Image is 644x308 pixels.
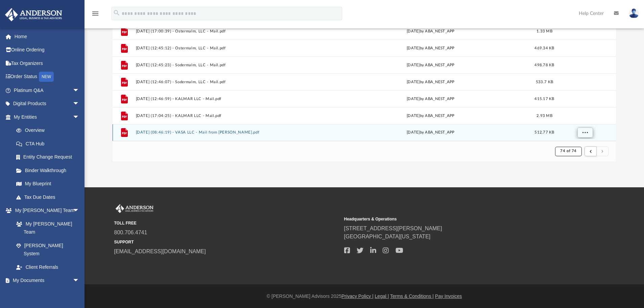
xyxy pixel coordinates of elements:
button: [DATE] (08:46:19) - VASA LLC - Mail from [PERSON_NAME].pdf [136,130,330,135]
a: Tax Due Dates [9,190,90,204]
a: [EMAIL_ADDRESS][DOMAIN_NAME] [114,248,206,254]
span: arrow_drop_down [73,84,86,97]
span: arrow_drop_down [73,274,86,288]
img: Anderson Advisors Platinum Portal [114,204,155,213]
small: SUPPORT [114,239,339,245]
a: [PERSON_NAME] System [9,239,86,260]
span: arrow_drop_down [73,204,86,218]
span: arrow_drop_down [73,97,86,111]
a: Client Referrals [9,260,86,274]
a: CTA Hub [9,137,90,150]
button: [DATE] (12:46:07) - Sodermalm, LLC - Mail.pdf [136,80,330,84]
div: [DATE] by ABA_NEST_APP [333,129,528,136]
button: [DATE] (12:45:12) - Ostermalm, LLC - Mail.pdf [136,46,330,50]
a: menu [91,13,99,18]
span: 415.17 KB [534,97,554,100]
img: User Pic [629,8,639,18]
a: My Documentsarrow_drop_down [5,274,86,287]
span: 1.33 MB [536,29,552,33]
a: Online Ordering [5,43,90,57]
a: Terms & Conditions | [390,293,434,299]
div: NEW [39,72,54,82]
span: 469.34 KB [534,46,554,50]
img: Anderson Advisors Platinum Portal [3,8,64,21]
div: [DATE] by ABA_NEST_APP [333,113,528,119]
a: My Entitiesarrow_drop_down [5,110,90,124]
span: 74 of 74 [560,149,576,153]
div: © [PERSON_NAME] Advisors 2025 [85,293,644,300]
a: Tax Organizers [5,56,90,70]
button: [DATE] (12:45:23) - Sodermalm, LLC - Mail.pdf [136,63,330,67]
a: Platinum Q&Aarrow_drop_down [5,84,90,97]
a: My Blueprint [9,177,86,191]
div: [DATE] by ABA_NEST_APP [333,79,528,85]
a: Overview [9,124,90,137]
a: Digital Productsarrow_drop_down [5,97,90,111]
div: [DATE] by ABA_NEST_APP [333,96,528,102]
small: TOLL FREE [114,220,339,226]
a: My [PERSON_NAME] Teamarrow_drop_down [5,204,86,217]
div: [DATE] by ABA_NEST_APP [333,45,528,51]
a: Legal | [375,293,389,299]
span: 498.78 KB [534,63,554,67]
span: 533.7 KB [536,80,553,84]
a: [STREET_ADDRESS][PERSON_NAME] [344,226,442,231]
a: Pay Invoices [435,293,462,299]
div: [DATE] by ABA_NEST_APP [333,28,528,34]
i: search [113,9,120,17]
small: Headquarters & Operations [344,216,569,222]
button: [DATE] (17:04:25) - KALMAR LLC - Mail.pdf [136,114,330,118]
a: Order StatusNEW [5,70,90,84]
a: Home [5,30,90,43]
button: 74 of 74 [555,147,581,156]
a: 800.706.4741 [114,230,147,235]
i: menu [91,9,99,18]
span: arrow_drop_down [73,110,86,124]
button: More options [577,127,593,138]
a: [GEOGRAPHIC_DATA][US_STATE] [344,234,431,239]
div: grid [113,22,616,141]
a: Binder Walkthrough [9,164,90,177]
span: 2.93 MB [536,114,552,117]
a: Privacy Policy | [341,293,374,299]
span: 512.77 KB [534,131,554,134]
button: [DATE] (12:46:59) - KALMAR LLC - Mail.pdf [136,97,330,101]
a: Entity Change Request [9,150,90,164]
div: [DATE] by ABA_NEST_APP [333,62,528,68]
a: My [PERSON_NAME] Team [9,217,83,239]
button: [DATE] (17:00:39) - Ostermalm, LLC - Mail.pdf [136,29,330,33]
